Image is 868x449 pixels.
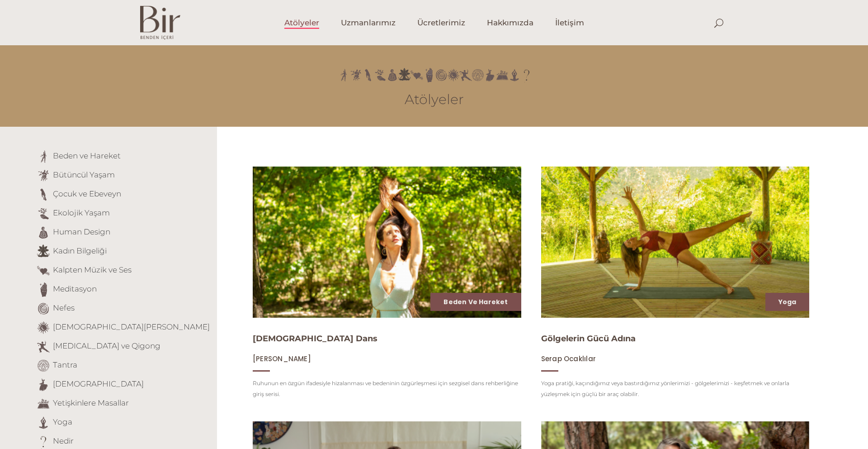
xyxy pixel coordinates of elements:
a: Nefes [53,303,75,312]
a: Meditasyon [53,284,97,293]
a: Tantra [53,360,77,369]
span: Serap Ocaklılar [541,354,596,363]
a: [DEMOGRAPHIC_DATA] [53,379,144,388]
a: [MEDICAL_DATA] ve Qigong [53,341,160,350]
span: [PERSON_NAME] [253,354,311,363]
span: Hakkımızda [487,18,533,28]
p: Ruhunun en özgün ifadesiyle hizalanması ve bedeninin özgürleşmesi için sezgisel dans rehberliğine... [253,378,521,400]
a: Yoga [778,297,797,306]
span: Ücretlerimiz [417,18,465,28]
a: [DEMOGRAPHIC_DATA][PERSON_NAME] [53,322,210,331]
a: Yoga [53,417,72,426]
span: İletişim [555,18,584,28]
a: [DEMOGRAPHIC_DATA] Dans [253,334,377,344]
span: Atölyeler [284,18,319,28]
a: Bütüncül Yaşam [53,170,115,179]
a: Beden ve Hareket [443,297,508,306]
p: Yoga pratiği, kaçındığımız veya bastırdığımız yönlerimizi - gölgelerimizi - keşfetmek ve onlarla ... [541,378,810,400]
a: Gölgelerin Gücü Adına [541,334,636,344]
a: Beden ve Hareket [53,151,121,160]
a: Ekolojik Yaşam [53,208,110,217]
a: Kalpten Müzik ve Ses [53,265,132,274]
a: Kadın Bilgeliği [53,246,107,255]
span: Uzmanlarımız [341,18,396,28]
a: Çocuk ve Ebeveyn [53,189,121,198]
a: Serap Ocaklılar [541,354,596,363]
a: Yetişkinlere Masallar [53,398,129,407]
a: Human Design [53,227,110,236]
a: Nedir [53,436,74,445]
a: [PERSON_NAME] [253,354,311,363]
